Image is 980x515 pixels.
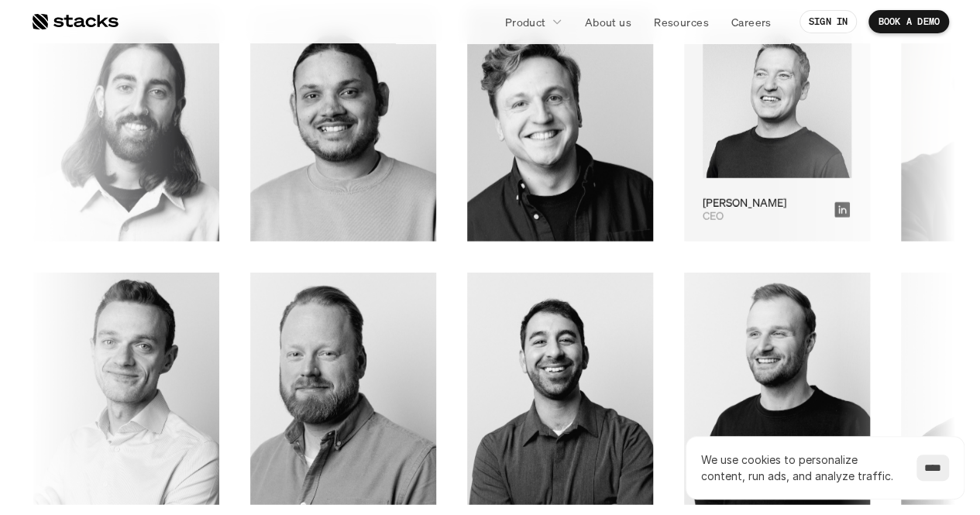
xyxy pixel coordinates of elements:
[585,14,631,30] p: About us
[654,14,709,30] p: Resources
[868,10,949,33] a: BOOK A DEMO
[878,16,940,27] p: BOOK A DEMO
[505,14,546,30] p: Product
[701,451,901,484] p: We use cookies to personalize content, run ads, and analyze traffic.
[696,210,717,223] p: CEO
[799,10,858,33] a: SIGN IN
[696,197,779,210] p: [PERSON_NAME]
[645,8,718,36] a: Resources
[809,16,848,27] p: SIGN IN
[731,14,772,30] p: Careers
[722,8,781,36] a: Careers
[576,8,641,36] a: About us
